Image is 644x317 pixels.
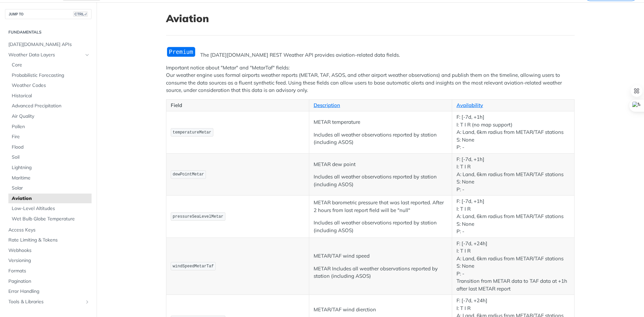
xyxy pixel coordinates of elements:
p: METAR/TAF wind dierction [314,306,447,314]
p: METAR Includes all weather observations reported by station (including ASOS) [314,265,447,280]
a: Weather Codes [8,81,92,91]
a: Description [314,102,340,108]
span: Error Handling [8,288,90,295]
a: Probabilistic Forecasting [8,70,92,81]
a: Solar [8,183,92,193]
a: Core [8,60,92,70]
h1: Aviation [166,12,575,24]
span: Formats [8,268,90,274]
span: Flood [12,144,90,151]
span: Historical [12,93,90,99]
a: Flood [8,142,92,152]
a: Maritime [8,173,92,183]
a: Wet Bulb Globe Temperature [8,214,92,224]
span: Probabilistic Forecasting [12,72,90,79]
button: Hide subpages for Weather Data Layers [85,52,90,58]
a: Webhooks [5,246,92,256]
span: Wet Bulb Globe Temperature [12,216,90,222]
p: Includes all weather observations reported by station (including ASOS) [314,219,447,234]
p: Field [171,102,305,109]
p: F: [-7d, +1h] I: T I R (no map support) A: Land, 6km radius from METAR/TAF stations S: None P: - [457,113,570,151]
span: Pagination [8,278,90,285]
span: Weather Data Layers [8,52,83,58]
span: Aviation [12,195,90,202]
span: Fire [12,134,90,140]
p: Includes all weather observations reported by station (including ASOS) [314,173,447,188]
a: Soil [8,152,92,162]
button: JUMP TOCTRL-/ [5,9,92,19]
a: Tools & LibrariesShow subpages for Tools & Libraries [5,297,92,307]
a: Access Keys [5,225,92,235]
p: F: [-7d, +1h] I: T I R A: Land, 6km radius from METAR/TAF stations S: None P: - [457,198,570,235]
a: Fire [8,132,92,142]
span: Advanced Precipitation [12,103,90,109]
a: Weather Data LayersHide subpages for Weather Data Layers [5,50,92,60]
p: F: [-7d, +24h] I: T I R A: Land, 6km radius from METAR/TAF stations S: None P: - Transition from ... [457,240,570,293]
p: Important notice about "Metar" and "MetarTaf" fields: Our weather engine uses formal airports wea... [166,64,575,94]
span: dewPointMetar [173,172,204,177]
span: Weather Codes [12,82,90,89]
p: METAR/TAF wind speed [314,252,447,260]
span: Air Quality [12,113,90,120]
p: Includes all weather observations reported by station (including ASOS) [314,131,447,146]
a: Low-Level Altitudes [8,204,92,214]
a: Historical [8,91,92,101]
a: Availability [457,102,483,108]
h2: Fundamentals [5,29,92,35]
span: Maritime [12,175,90,181]
span: CTRL-/ [73,11,88,17]
span: Lightning [12,164,90,171]
span: Tools & Libraries [8,299,83,305]
span: Rate Limiting & Tokens [8,237,90,244]
p: METAR barometric pressure that was last reported. After 2 hours from last report field will be "n... [314,199,447,214]
span: Low-Level Altitudes [12,205,90,212]
a: Aviation [8,194,92,204]
a: Versioning [5,256,92,266]
p: METAR temperature [314,118,447,126]
a: Advanced Precipitation [8,101,92,111]
a: Pagination [5,276,92,286]
a: Rate Limiting & Tokens [5,235,92,245]
a: Lightning [8,163,92,173]
a: Air Quality [8,111,92,121]
span: Access Keys [8,227,90,233]
span: pressureSeaLevelMetar [173,214,223,219]
a: Formats [5,266,92,276]
span: Soil [12,154,90,161]
a: [DATE][DOMAIN_NAME] APIs [5,40,92,50]
p: F: [-7d, +1h] I: T I R A: Land, 6km radius from METAR/TAF stations S: None P: - [457,156,570,194]
span: Versioning [8,257,90,264]
span: temperatureMetar [173,130,211,135]
button: Show subpages for Tools & Libraries [85,299,90,305]
span: [DATE][DOMAIN_NAME] APIs [8,41,90,48]
span: Solar [12,185,90,192]
a: Pollen [8,122,92,132]
span: Core [12,62,90,68]
p: METAR dew point [314,161,447,168]
p: The [DATE][DOMAIN_NAME] REST Weather API provides aviation-related data fields. [166,51,575,59]
span: windSpeedMetarTaf [173,264,214,269]
a: Error Handling [5,286,92,297]
span: Pollen [12,123,90,130]
span: Webhooks [8,247,90,254]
